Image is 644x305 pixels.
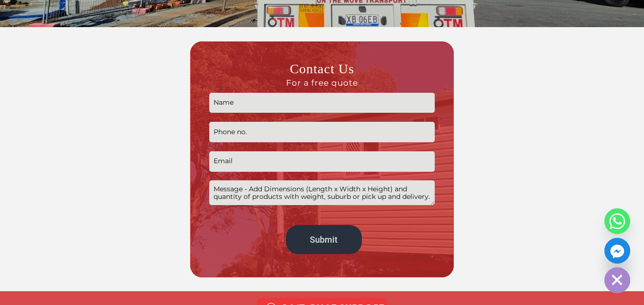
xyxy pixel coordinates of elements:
a: Whatsapp [604,208,630,234]
span: For a free quote [209,78,435,88]
form: Contact form [209,60,435,259]
input: Name [209,93,435,113]
a: Facebook_Messenger [604,238,630,264]
input: Email [209,151,435,172]
input: Submit [286,225,362,254]
h3: Contact Us [209,60,435,88]
input: Phone no. [209,122,435,142]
